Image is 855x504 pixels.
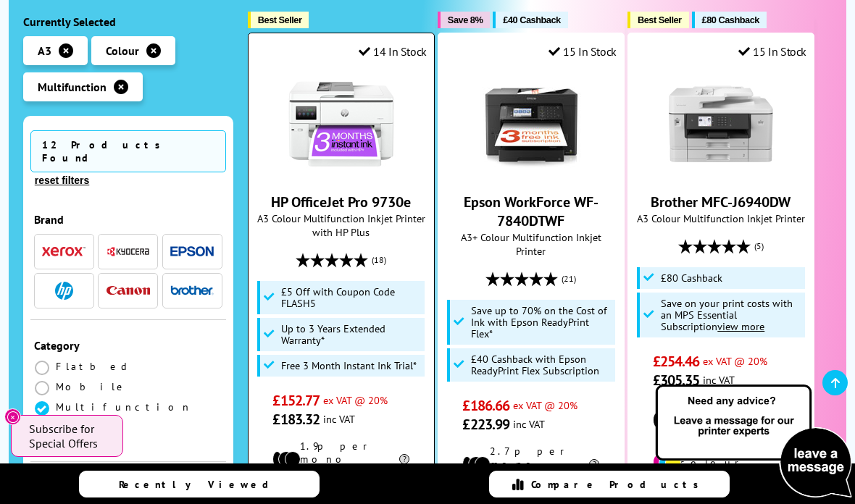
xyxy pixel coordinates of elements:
span: inc VAT [703,373,735,387]
span: £186.66 [462,396,509,415]
span: 12 Products Found [30,130,226,172]
a: Epson WorkForce WF-7840DTWF [477,167,585,181]
img: Open Live Chat window [652,382,855,501]
div: Brand [34,212,222,227]
a: Epson WorkForce WF-7840DTWF [464,193,598,230]
span: Free 3 Month Instant Ink Trial* [281,360,417,371]
img: Epson [170,246,214,257]
div: 15 In Stock [549,44,617,59]
img: Canon [107,286,150,295]
a: Recently Viewed [79,471,320,497]
a: Compare Products [489,471,730,497]
span: Flatbed [56,360,132,373]
span: Recently Viewed [119,478,283,491]
span: A3+ Colour Multifunction Inkjet Printer [446,230,617,258]
span: ex VAT @ 20% [513,398,577,412]
span: Save up to 70% on the Cost of Ink with Epson ReadyPrint Flex* [471,305,611,340]
u: view more [717,319,764,333]
a: HP OfficeJet Pro 9730e [287,167,396,181]
button: reset filters [30,174,93,187]
a: Brother MFC-J6940DW [651,193,791,211]
button: Xerox [38,242,90,261]
span: Save 8% [448,14,483,25]
span: Colour [106,43,139,58]
span: (5) [754,232,764,260]
button: Kyocera [102,242,154,261]
span: (21) [562,265,576,293]
span: Best Seller [258,14,302,25]
img: Kyocera [107,246,150,257]
span: A3 [38,43,51,58]
button: HP [38,281,90,301]
span: ex VAT @ 20% [323,393,388,407]
button: Brother [166,281,218,301]
span: Subscribe for Special Offers [29,421,109,450]
div: Currently Selected [23,14,233,29]
span: A3 Colour Multifunction Inkjet Printer [635,211,806,225]
span: (18) [372,246,386,274]
span: inc VAT [323,412,355,426]
span: £80 Cashback [661,272,722,284]
button: Close [4,408,21,425]
span: £223.99 [462,415,509,434]
span: Up to 3 Years Extended Warranty* [281,323,421,346]
button: Canon [102,281,154,301]
span: Best Seller [638,14,682,25]
a: Brother MFC-J6940DW [667,167,775,181]
div: Category [34,338,222,353]
span: £183.32 [272,410,320,429]
div: 14 In Stock [359,44,427,59]
span: A3 Colour Multifunction Inkjet Printer with HP Plus [256,211,427,239]
button: Save 8% [438,12,490,28]
img: HP [55,282,73,300]
button: Best Seller [627,12,689,28]
span: £40 Cashback [503,14,560,25]
button: £40 Cashback [493,12,567,28]
img: Epson WorkForce WF-7840DTWF [477,70,585,178]
img: Brother [170,285,214,295]
button: Epson [166,242,218,261]
div: 15 In Stock [738,44,806,59]
span: inc VAT [513,417,545,431]
span: £80 Cashback [702,14,759,25]
span: Mobile [56,380,128,393]
span: £254.46 [653,352,700,371]
span: Multifunction [56,400,192,413]
img: Xerox [42,247,85,257]
span: Compare Products [531,478,706,491]
a: HP OfficeJet Pro 9730e [271,193,411,211]
button: £80 Cashback [692,12,767,28]
span: ex VAT @ 20% [703,354,767,368]
span: £5 Off with Coupon Code FLASH5 [281,286,421,309]
img: Brother MFC-J6940DW [667,70,775,178]
span: £305.35 [653,371,700,390]
li: 2.7p per mono page [462,445,599,484]
span: £152.77 [272,391,320,410]
button: Best Seller [248,12,309,28]
li: 1.9p per mono page [272,440,409,479]
span: £40 Cashback with Epson ReadyPrint Flex Subscription [471,353,611,377]
img: HP OfficeJet Pro 9730e [287,70,396,178]
span: Save on your print costs with an MPS Essential Subscription [661,296,793,333]
span: Multifunction [38,80,107,94]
